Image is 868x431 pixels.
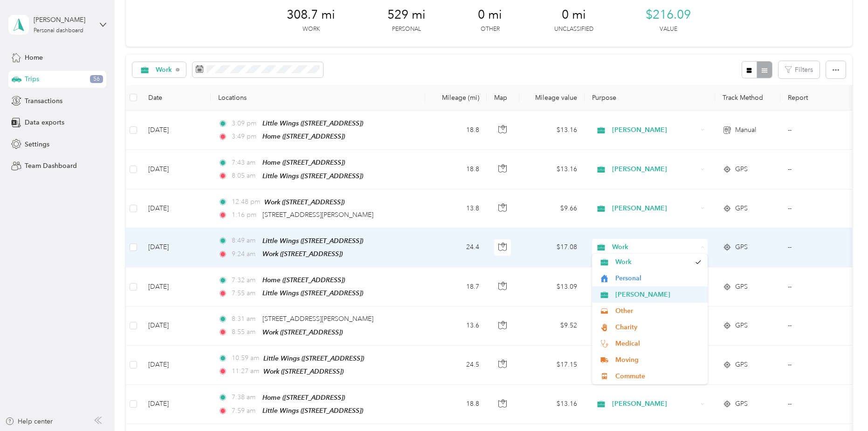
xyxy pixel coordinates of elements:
[780,267,865,306] td: --
[25,96,62,106] span: Transactions
[612,242,697,252] span: Work
[141,267,211,306] td: [DATE]
[5,417,53,426] button: Help center
[141,228,211,267] td: [DATE]
[25,74,39,84] span: Trips
[612,203,697,214] span: [PERSON_NAME]
[262,276,345,284] span: Home ([STREET_ADDRESS])
[780,346,865,385] td: --
[481,25,500,34] p: Other
[90,75,103,83] span: 56
[264,198,344,206] span: Work ([STREET_ADDRESS])
[287,7,335,22] span: 308.7 mi
[735,242,748,252] span: GPS
[612,125,697,135] span: [PERSON_NAME]
[478,7,502,22] span: 0 mi
[262,159,345,166] span: Home ([STREET_ADDRESS])
[615,257,691,267] span: Work
[646,7,691,22] span: $216.09
[780,111,865,150] td: --
[141,346,211,385] td: [DATE]
[519,228,585,267] td: $17.08
[392,25,421,34] p: Personal
[425,111,487,150] td: 18.8
[232,275,258,285] span: 7:32 am
[615,371,702,381] span: Commute
[141,111,211,150] td: [DATE]
[519,346,585,385] td: $17.15
[425,385,487,424] td: 18.8
[425,228,487,267] td: 24.4
[735,125,756,135] span: Manual
[519,189,585,228] td: $9.66
[141,85,211,111] th: Date
[585,85,715,111] th: Purpose
[262,211,373,219] span: [STREET_ADDRESS][PERSON_NAME]
[141,306,211,345] td: [DATE]
[232,353,259,363] span: 10:59 am
[780,189,865,228] td: --
[262,237,363,244] span: Little Wings ([STREET_ADDRESS])
[615,306,702,316] span: Other
[141,189,211,228] td: [DATE]
[232,236,258,246] span: 8:49 am
[232,132,258,142] span: 3:49 pm
[232,210,258,220] span: 1:16 pm
[615,355,702,365] span: Moving
[232,171,258,181] span: 8:05 am
[232,366,259,376] span: 11:27 am
[262,328,343,336] span: Work ([STREET_ADDRESS])
[735,360,748,370] span: GPS
[735,164,748,174] span: GPS
[715,85,780,111] th: Track Method
[778,61,820,78] button: Filters
[25,139,49,149] span: Settings
[612,399,697,409] span: [PERSON_NAME]
[735,320,748,331] span: GPS
[262,407,363,414] span: Little Wings ([STREET_ADDRESS])
[615,322,702,332] span: Charity
[262,132,345,140] span: Home ([STREET_ADDRESS])
[232,158,258,168] span: 7:43 am
[780,150,865,189] td: --
[232,327,258,337] span: 8:55 am
[387,7,426,22] span: 529 mi
[816,379,868,431] iframe: Everlance-gr Chat Button Frame
[156,67,172,73] span: Work
[232,197,260,207] span: 12:48 pm
[780,306,865,345] td: --
[232,406,258,416] span: 7:59 am
[519,111,585,150] td: $13.16
[735,203,748,214] span: GPS
[262,315,373,323] span: [STREET_ADDRESS][PERSON_NAME]
[780,228,865,267] td: --
[425,150,487,189] td: 18.8
[232,288,258,299] span: 7:55 am
[519,150,585,189] td: $13.16
[519,85,585,111] th: Mileage value
[25,161,77,171] span: Team Dashboard
[425,189,487,228] td: 13.8
[211,85,425,111] th: Locations
[562,7,586,22] span: 0 mi
[34,15,92,25] div: [PERSON_NAME]
[232,314,258,324] span: 8:31 am
[519,385,585,424] td: $13.16
[232,118,258,129] span: 3:09 pm
[487,85,519,111] th: Map
[425,267,487,306] td: 18.7
[262,289,363,297] span: Little Wings ([STREET_ADDRESS])
[232,249,258,259] span: 9:24 am
[615,339,702,348] span: Medical
[303,25,320,34] p: Work
[25,53,43,63] span: Home
[780,85,865,111] th: Report
[425,306,487,345] td: 13.6
[519,306,585,345] td: $9.52
[519,267,585,306] td: $13.09
[615,290,702,299] span: [PERSON_NAME]
[425,85,487,111] th: Mileage (mi)
[263,355,364,362] span: Little Wings ([STREET_ADDRESS])
[25,118,64,127] span: Data exports
[262,172,363,180] span: Little Wings ([STREET_ADDRESS])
